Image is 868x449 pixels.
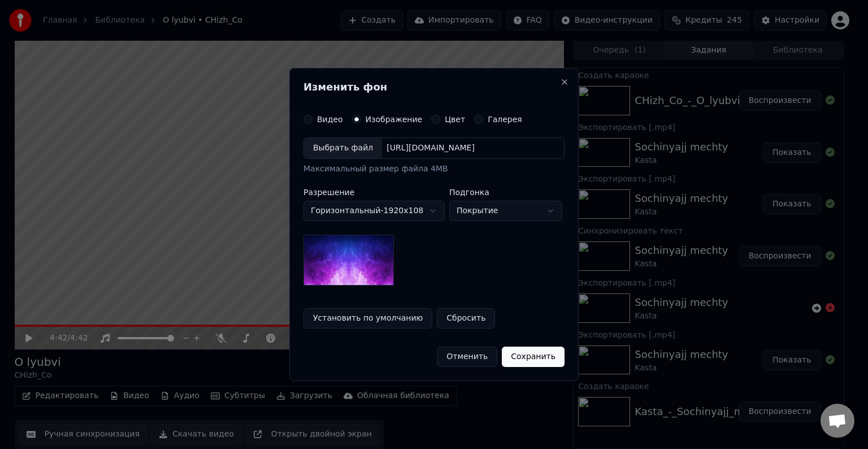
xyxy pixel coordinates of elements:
[445,115,465,123] label: Цвет
[366,115,423,123] label: Изображение
[303,188,445,196] label: Разрешение
[382,143,479,154] div: [URL][DOMAIN_NAME]
[303,163,565,175] div: Максимальный размер файла 4MB
[437,308,495,329] button: Сбросить
[303,82,565,92] h2: Изменить фон
[303,308,432,329] button: Установить по умолчанию
[449,188,562,196] label: Подгонка
[437,347,497,367] button: Отменить
[502,347,565,367] button: Сохранить
[304,138,382,158] div: Выбрать файл
[317,115,343,123] label: Видео
[488,115,522,123] label: Галерея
